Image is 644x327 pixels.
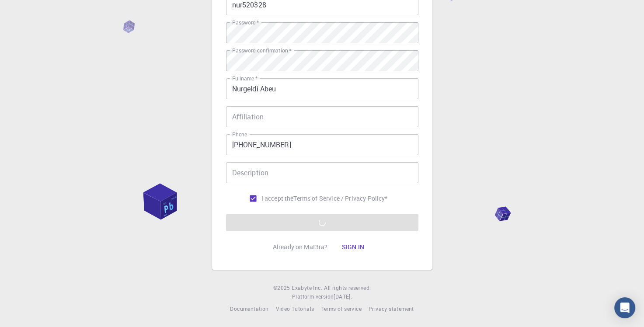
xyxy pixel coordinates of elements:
[334,238,371,256] button: Sign in
[321,305,361,313] a: Terms of service
[369,305,414,312] span: Privacy statement
[334,293,352,300] span: [DATE] .
[275,305,314,312] span: Video Tutorials
[232,47,291,54] label: Password confirmation
[275,305,314,313] a: Video Tutorials
[292,292,334,301] span: Platform version
[369,305,414,313] a: Privacy statement
[292,284,322,292] a: Exabyte Inc.
[614,297,635,318] div: Open Intercom Messenger
[232,131,247,138] label: Phone
[292,284,322,291] span: Exabyte Inc.
[273,243,328,251] p: Already on Mat3ra?
[230,305,268,313] a: Documentation
[293,194,387,203] p: Terms of Service / Privacy Policy *
[321,305,361,312] span: Terms of service
[232,19,259,26] label: Password
[293,194,387,203] a: Terms of Service / Privacy Policy*
[232,75,258,82] label: Fullname
[334,292,352,301] a: [DATE].
[324,284,371,292] span: All rights reserved.
[273,284,292,292] span: © 2025
[230,305,268,312] span: Documentation
[261,194,294,203] span: I accept the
